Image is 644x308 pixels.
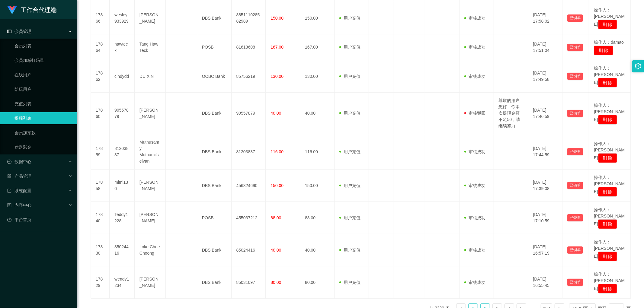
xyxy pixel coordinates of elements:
[197,2,232,34] td: DBS Bank
[598,284,617,294] button: 删 除
[464,215,485,220] span: 审核成功
[494,93,528,134] td: 尊敬的用户您好，你本次提现金额不足50，请继续努力
[91,170,110,202] td: 17858
[300,60,335,93] td: 130.00
[594,66,625,85] span: 操作人：[PERSON_NAME]
[300,234,335,266] td: 40.00
[339,183,360,188] span: 用户充值
[197,93,232,134] td: DBS Bank
[91,234,110,266] td: 17830
[91,2,110,34] td: 17866
[598,20,617,29] button: 删 除
[271,280,281,285] span: 80.00
[300,170,335,202] td: 150.00
[91,60,110,93] td: 17862
[567,73,583,80] button: 已锁单
[598,78,617,87] button: 删 除
[14,112,72,124] a: 提现列表
[300,34,335,60] td: 167.00
[598,153,617,163] button: 删 除
[598,219,617,229] button: 删 除
[528,34,563,60] td: [DATE] 17:51:04
[197,202,232,234] td: POSB
[528,266,563,299] td: [DATE] 16:55:45
[339,45,360,49] span: 用户充值
[14,83,72,95] a: 陪玩用户
[594,175,625,194] span: 操作人：[PERSON_NAME]
[464,16,485,21] span: 审核成功
[110,202,135,234] td: Teddy1228
[528,234,563,266] td: [DATE] 16:57:19
[91,93,110,134] td: 17860
[528,2,563,34] td: [DATE] 17:58:02
[197,60,232,93] td: OCBC Bank
[197,234,232,266] td: DBS Bank
[14,69,72,81] a: 在线用户
[300,202,335,234] td: 88.00
[567,110,583,117] button: 已锁单
[135,93,166,134] td: [PERSON_NAME]
[7,6,17,14] img: logo.9652507e.png
[464,149,485,154] span: 审核成功
[232,2,266,34] td: 885111028582989
[135,234,166,266] td: Loke Chee Choong
[197,170,232,202] td: DBS Bank
[232,60,266,93] td: 85756219
[594,46,613,55] button: 删 除
[464,45,485,49] span: 审核成功
[528,134,563,170] td: [DATE] 17:44:59
[598,187,617,197] button: 删 除
[14,127,72,139] a: 会员加扣款
[598,252,617,261] button: 删 除
[567,214,583,221] button: 已锁单
[110,234,135,266] td: 85024416
[300,134,335,170] td: 116.00
[14,141,72,153] a: 赠送彩金
[271,183,284,188] span: 150.00
[300,266,335,299] td: 80.00
[135,266,166,299] td: [PERSON_NAME]
[91,134,110,170] td: 17859
[464,183,485,188] span: 审核成功
[594,272,625,291] span: 操作人：[PERSON_NAME]
[339,16,360,21] span: 用户充值
[7,29,31,34] span: 会员管理
[528,93,563,134] td: [DATE] 17:46:59
[594,141,625,160] span: 操作人：[PERSON_NAME]
[110,266,135,299] td: wendy1234
[594,40,624,45] span: 操作人：damao
[594,8,625,27] span: 操作人：[PERSON_NAME]
[232,170,266,202] td: 456324690
[567,44,583,51] button: 已锁单
[271,45,284,49] span: 167.00
[271,248,281,252] span: 40.00
[567,279,583,286] button: 已锁单
[91,266,110,299] td: 17829
[464,248,485,252] span: 审核成功
[232,266,266,299] td: 85031097
[232,202,266,234] td: 455037212
[7,203,31,208] span: 内容中心
[91,202,110,234] td: 17840
[339,215,360,220] span: 用户充值
[110,60,135,93] td: cindydd
[464,111,485,116] span: 审核驳回
[300,93,335,134] td: 40.00
[91,34,110,60] td: 17864
[110,2,135,34] td: wesley933929
[271,16,284,21] span: 150.00
[594,103,625,122] span: 操作人：[PERSON_NAME]
[197,134,232,170] td: DBS Bank
[7,214,72,226] a: 图标: dashboard平台首页
[135,34,166,60] td: Tang Haw Teck
[598,115,617,125] button: 删 除
[271,111,281,116] span: 40.00
[7,174,11,178] i: 图标: appstore-o
[567,246,583,254] button: 已锁单
[232,134,266,170] td: 81203837
[567,148,583,155] button: 已锁单
[7,203,11,207] i: 图标: profile
[7,7,57,12] a: 工作台代理端
[528,60,563,93] td: [DATE] 17:49:58
[339,74,360,79] span: 用户充值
